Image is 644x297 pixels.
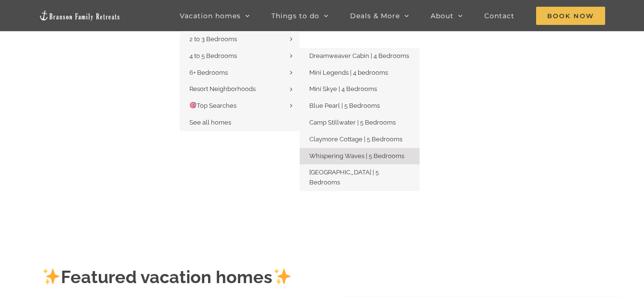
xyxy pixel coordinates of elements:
span: Vacation homes [180,12,241,19]
span: [GEOGRAPHIC_DATA] | 5 Bedrooms [309,169,379,186]
img: ✨ [43,268,60,285]
a: 4 to 5 Bedrooms [180,48,300,65]
a: [GEOGRAPHIC_DATA] | 5 Bedrooms [300,164,420,191]
span: See all homes [189,119,231,126]
a: Mini Skye | 4 Bedrooms [300,81,420,98]
a: 🎯Top Searches [180,98,300,114]
a: Whispering Waves | 5 Bedrooms [300,148,420,165]
span: Blue Pearl | 5 Bedrooms [309,102,380,109]
strong: Featured vacation homes [41,267,292,287]
a: See all homes [180,114,300,131]
span: Mini Legends | 4 bedrooms [309,69,388,76]
a: Blue Pearl | 5 Bedrooms [300,98,420,114]
span: Things to do [271,12,319,19]
a: Mini Legends | 4 bedrooms [300,65,420,81]
span: Deals & More [350,12,400,19]
img: ✨ [274,268,291,285]
a: Camp Stillwater | 5 Bedrooms [300,114,420,131]
img: 🎯 [190,102,196,108]
a: 6+ Bedrooms [180,65,300,81]
span: Camp Stillwater | 5 Bedrooms [309,119,396,126]
iframe: Branson Family Retreats - Opens on Book page - Availability/Property Search Widget [250,173,394,236]
span: Contact [484,12,515,19]
span: Top Searches [189,102,236,109]
span: Book Now [536,7,605,25]
span: 6+ Bedrooms [189,69,228,76]
a: Resort Neighborhoods [180,81,300,98]
a: Dreamweaver Cabin | 4 Bedrooms [300,48,420,65]
span: 4 to 5 Bedrooms [189,52,237,59]
span: Whispering Waves | 5 Bedrooms [309,152,404,160]
span: Resort Neighborhoods [189,85,256,92]
h1: [GEOGRAPHIC_DATA], [GEOGRAPHIC_DATA], [US_STATE] [131,146,513,166]
span: 2 to 3 Bedrooms [189,35,237,43]
span: Mini Skye | 4 Bedrooms [309,85,377,92]
span: Dreamweaver Cabin | 4 Bedrooms [309,52,409,59]
a: Claymore Cottage | 5 Bedrooms [300,131,420,148]
b: Find that Vacation Feeling [144,112,500,146]
a: 2 to 3 Bedrooms [180,31,300,48]
span: Claymore Cottage | 5 Bedrooms [309,136,402,143]
img: Branson Family Retreats Logo [39,10,120,21]
span: About [431,12,454,19]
